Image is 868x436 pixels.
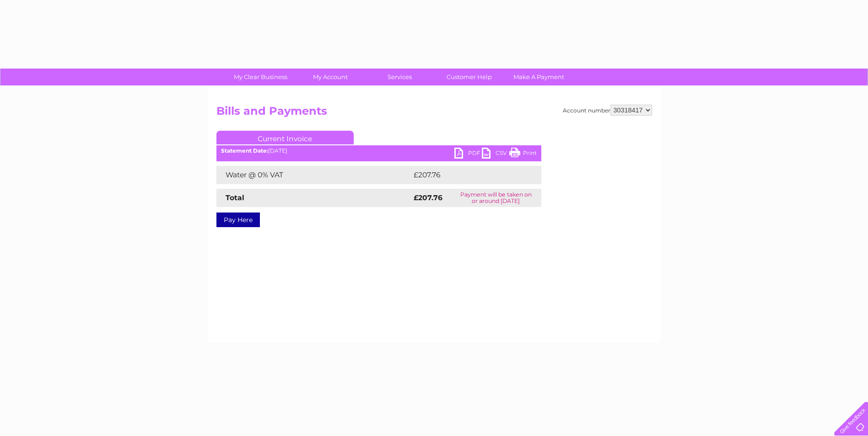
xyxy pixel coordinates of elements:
[482,148,509,161] a: CSV
[509,148,537,161] a: Print
[362,69,437,85] a: Services
[451,189,541,207] td: Payment will be taken on or around [DATE]
[431,69,507,85] a: Customer Help
[223,69,298,85] a: My Clear Business
[216,166,411,184] td: Water @ 0% VAT
[414,193,442,202] strong: £207.76
[226,193,244,202] strong: Total
[221,147,268,154] b: Statement Date:
[216,148,541,154] div: [DATE]
[216,213,260,227] a: Pay Here
[563,105,652,116] div: Account number
[411,166,525,184] td: £207.76
[454,148,482,161] a: PDF
[501,69,577,85] a: Make A Payment
[292,69,368,85] a: My Account
[216,131,354,144] a: Current Invoice
[216,105,652,122] h2: Bills and Payments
